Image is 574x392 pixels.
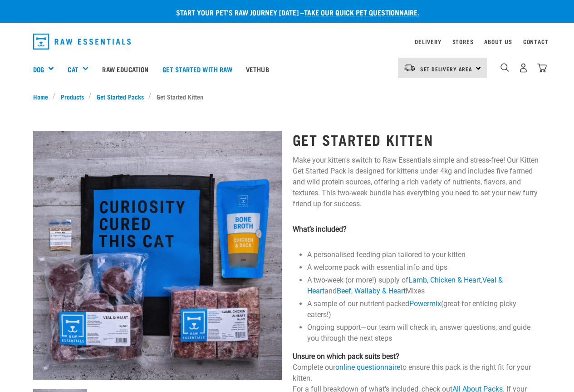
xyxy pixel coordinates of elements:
[304,10,419,14] a: take our quick pet questionnaire.
[484,40,512,43] a: About Us
[156,51,239,87] a: Get started with Raw
[293,225,347,233] strong: What’s included?
[420,67,473,70] span: Set Delivery Area
[33,64,44,74] a: Dog
[92,92,148,101] a: Get Started Packs
[409,299,441,308] a: Powermix
[307,262,541,273] li: A welcome pack with essential info and tips
[293,352,399,361] strong: Unsure on which pack suits best?
[33,92,541,101] nav: breadcrumbs
[403,64,416,72] img: van-moving.png
[26,30,549,53] nav: dropdown navigation
[293,131,541,148] h1: Get Started Kitten
[337,287,406,295] a: Beef, Wallaby & Heart
[33,34,131,50] img: Raw Essentials Logo
[56,92,88,101] a: Products
[523,40,549,43] a: Contact
[33,131,282,380] img: NSP Kitten Update
[500,63,509,72] img: home-icon-1@2x.png
[519,63,528,73] img: user.png
[335,363,400,372] a: online questionnaire
[537,63,547,73] img: home-icon@2x.png
[95,51,155,87] a: Raw Education
[307,298,541,320] li: A sample of our nutrient-packed (great for enticing picky eaters!)
[293,155,541,209] p: Make your kitten's switch to Raw Essentials simple and stress-free! Our Kitten Get Started Pack i...
[239,51,276,87] a: Vethub
[68,64,78,74] a: Cat
[33,92,53,101] a: Home
[415,40,441,43] a: Delivery
[307,249,541,260] li: A personalised feeding plan tailored to your kitten
[307,322,541,344] li: Ongoing support—our team will check in, answer questions, and guide you through the next steps
[452,40,474,43] a: Stores
[408,276,481,284] a: Lamb, Chicken & Heart
[307,275,541,297] li: A two-week (or more!) supply of , and Mixes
